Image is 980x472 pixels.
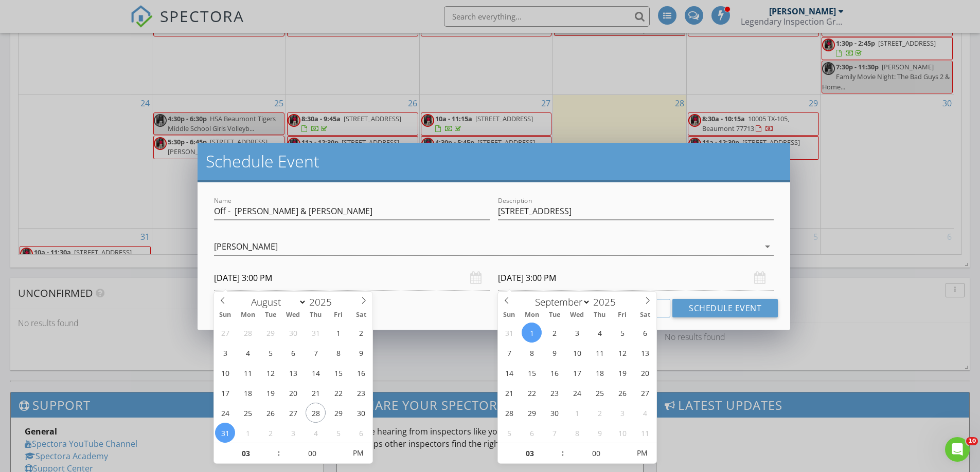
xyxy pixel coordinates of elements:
span: August 1, 2025 [328,323,348,343]
span: September 3, 2025 [283,423,303,443]
span: September 1, 2025 [522,323,542,343]
span: August 10, 2025 [215,363,235,383]
span: August 28, 2025 [306,403,326,423]
span: September 3, 2025 [567,323,587,343]
span: Thu [305,312,327,318]
span: Fri [611,312,634,318]
span: October 2, 2025 [590,403,610,423]
span: September 11, 2025 [590,343,610,363]
span: Sun [498,312,521,318]
span: September 23, 2025 [544,383,564,403]
span: October 10, 2025 [612,423,632,443]
span: September 18, 2025 [590,363,610,383]
span: July 31, 2025 [306,323,326,343]
i: arrow_drop_down [761,240,774,253]
span: August 29, 2025 [328,403,348,423]
span: August 5, 2025 [260,343,280,363]
span: September 7, 2025 [499,343,519,363]
span: September 9, 2025 [544,343,564,363]
span: September 6, 2025 [635,323,655,343]
span: August 4, 2025 [238,343,258,363]
span: September 2, 2025 [544,323,564,343]
span: August 17, 2025 [215,383,235,403]
span: Sat [350,312,372,318]
span: October 6, 2025 [522,423,542,443]
span: Tue [259,312,282,318]
span: September 6, 2025 [351,423,371,443]
span: September 5, 2025 [612,323,632,343]
span: August 9, 2025 [351,343,371,363]
span: August 15, 2025 [328,363,348,383]
span: Click to toggle [628,443,656,463]
span: Mon [237,312,259,318]
span: July 27, 2025 [215,323,235,343]
span: August 12, 2025 [260,363,280,383]
span: September 29, 2025 [522,403,542,423]
span: September 27, 2025 [635,383,655,403]
span: August 31, 2025 [215,423,235,443]
span: August 2, 2025 [351,323,371,343]
span: August 22, 2025 [328,383,348,403]
span: September 16, 2025 [544,363,564,383]
span: August 31, 2025 [499,323,519,343]
span: July 28, 2025 [238,323,258,343]
span: September 4, 2025 [306,423,326,443]
input: Year [307,295,341,309]
span: August 25, 2025 [238,403,258,423]
span: September 28, 2025 [499,403,519,423]
span: October 9, 2025 [590,423,610,443]
span: Wed [566,312,589,318]
span: September 26, 2025 [612,383,632,403]
span: July 29, 2025 [260,323,280,343]
span: August 26, 2025 [260,403,280,423]
span: Fri [327,312,350,318]
span: August 16, 2025 [351,363,371,383]
span: September 13, 2025 [635,343,655,363]
span: October 11, 2025 [635,423,655,443]
span: Sun [214,312,237,318]
span: July 30, 2025 [283,323,303,343]
span: October 5, 2025 [499,423,519,443]
span: August 23, 2025 [351,383,371,403]
span: September 25, 2025 [590,383,610,403]
span: August 24, 2025 [215,403,235,423]
span: October 1, 2025 [567,403,587,423]
button: Schedule Event [672,299,778,317]
span: September 24, 2025 [567,383,587,403]
h2: Schedule Event [206,151,782,172]
span: September 4, 2025 [590,323,610,343]
div: [PERSON_NAME] [214,242,278,251]
span: August 13, 2025 [283,363,303,383]
span: October 3, 2025 [612,403,632,423]
span: September 17, 2025 [567,363,587,383]
span: August 14, 2025 [306,363,326,383]
span: September 22, 2025 [522,383,542,403]
span: September 8, 2025 [522,343,542,363]
span: September 5, 2025 [328,423,348,443]
span: September 14, 2025 [499,363,519,383]
span: October 7, 2025 [544,423,564,443]
span: Click to toggle [344,443,372,463]
span: September 21, 2025 [499,383,519,403]
span: August 21, 2025 [306,383,326,403]
span: August 3, 2025 [215,343,235,363]
span: August 11, 2025 [238,363,258,383]
span: September 15, 2025 [522,363,542,383]
span: August 30, 2025 [351,403,371,423]
iframe: Intercom live chat [945,437,970,462]
span: August 6, 2025 [283,343,303,363]
span: Thu [589,312,611,318]
span: August 27, 2025 [283,403,303,423]
span: September 10, 2025 [567,343,587,363]
span: October 8, 2025 [567,423,587,443]
span: : [277,443,280,463]
span: September 20, 2025 [635,363,655,383]
span: October 4, 2025 [635,403,655,423]
span: Sat [634,312,656,318]
input: Select date [498,266,774,291]
span: September 1, 2025 [238,423,258,443]
span: August 20, 2025 [283,383,303,403]
span: Wed [282,312,305,318]
span: August 8, 2025 [328,343,348,363]
span: August 18, 2025 [238,383,258,403]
